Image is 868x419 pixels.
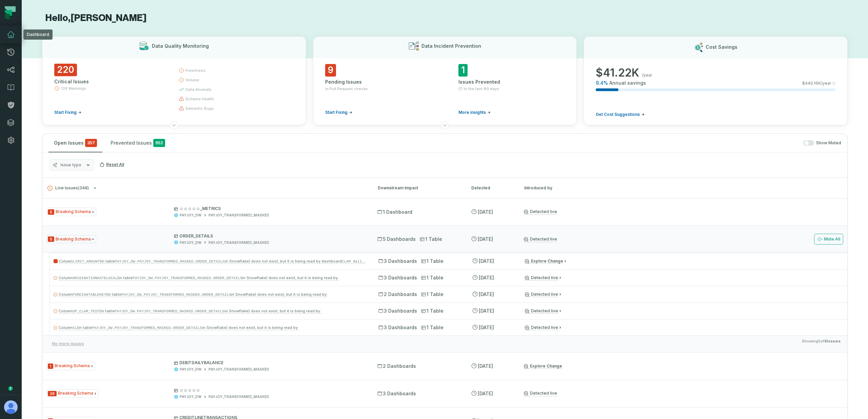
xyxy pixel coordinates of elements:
[524,209,557,215] a: Detected live
[73,259,100,264] code: LIMIT_AMOUNT
[48,236,54,242] span: Severity
[73,309,99,313] code: SP_CLAM_TEST
[209,240,269,245] div: PAYJOY_TRANSFORMED_MASKED
[814,234,843,245] button: Mute All
[325,79,431,85] div: Pending Issues
[377,363,416,370] span: 2 Dashboards
[313,36,577,125] button: Data Incident Prevention9Pending Issuesin Pull Request checksStart Fixing1Issues PreventedIn the ...
[458,110,486,115] span: More insights
[180,394,201,399] div: PAYJOY_DW
[802,338,841,349] span: Showing 5 of
[421,43,481,49] h3: Data Incident Prevention
[525,325,558,330] a: Detected live
[4,400,18,414] img: avatar of Aviel Bar-Yossef
[185,106,214,111] span: semantic bugs
[54,259,58,263] span: Severity
[421,291,443,298] span: 1 Table
[596,112,645,117] a: Get Cost Suggestions
[185,87,211,92] span: data anomaly
[48,391,57,396] span: Severity
[478,363,493,369] relative-time: Sep 26, 2025, 4:06 AM GMT+3
[47,186,366,191] button: Live Issues(348)
[7,385,14,392] div: Tooltip anchor
[54,78,166,85] div: Critical Issues
[706,44,737,50] h3: Cost Savings
[48,363,53,369] span: Severity
[49,338,86,349] button: No more issues
[378,308,417,314] span: 3 Dashboards
[54,110,81,115] a: Start Fixing
[174,206,365,211] p: ☺☺☺☺☺_METRICS
[153,139,165,147] span: 952
[73,326,77,330] code: CL
[378,274,417,281] span: 3 Dashboards
[471,185,512,191] div: Detected
[609,80,646,86] span: Annual savings
[185,96,214,102] span: schema health
[421,308,443,314] span: 1 Table
[584,36,848,125] button: Cost Savings$41.22K/year9.4%Annual savings$440.16K/yearGet Cost Suggestions
[525,308,558,314] a: Detected live
[421,324,443,331] span: 1 Table
[174,233,365,239] p: ORDER_DETAILS
[209,367,269,372] div: PAYJOY_TRANSFORMED_MASKED
[121,293,231,297] code: PAYJOY_DW.PAYJOY_TRANSFORMED_MASKED.ORDER_DETAILS
[642,72,652,78] span: /year
[325,110,352,115] a: Start Fixing
[478,236,493,242] relative-time: Sep 26, 2025, 4:06 AM GMT+3
[458,110,491,115] a: More insights
[48,134,102,152] button: Open Issues
[378,258,417,265] span: 3 Dashboards
[49,159,94,171] button: Issue type
[105,134,171,152] button: Prevented Issues
[59,309,321,313] span: Column (in table in Snowflake) does not exist, but it is being read by:
[596,112,640,117] span: Get Cost Suggestions
[59,275,339,280] span: Column (in table in Snowflake) does not exist, but it is being read by:
[54,110,77,115] span: Start Fixing
[325,86,368,91] span: in Pull Request checks
[458,64,468,77] span: 1
[479,275,494,280] relative-time: Sep 25, 2025, 10:40 PM GMT+3
[479,308,494,314] relative-time: Sep 25, 2025, 10:40 PM GMT+3
[524,185,585,191] div: Introduced by
[325,64,336,77] span: 9
[479,324,494,330] relative-time: Sep 25, 2025, 10:40 PM GMT+3
[60,162,81,168] span: Issue type
[48,209,54,215] span: Severity
[46,362,95,370] span: Issue Type
[478,391,493,396] relative-time: Sep 26, 2025, 4:06 AM GMT+3
[42,36,306,125] button: Data Quality Monitoring220Critical Issues128 WarningsStart Fixingfreshnessvolumedata anomalyschem...
[524,236,557,242] a: Detected live
[802,81,831,86] span: $ 440.16K /year
[185,77,199,83] span: volume
[378,324,417,331] span: 3 Dashboards
[524,363,562,369] a: Explore Change
[421,258,443,265] span: 1 Table
[85,139,97,147] span: critical issues and errors combined
[458,79,565,85] div: Issues Prevented
[479,291,494,297] relative-time: Sep 25, 2025, 10:40 PM GMT+3
[174,387,365,393] p: ☺☺☺☺☺
[420,236,442,243] span: 1 Table
[97,159,127,170] button: Reset All
[377,209,412,215] span: 1 Dashboard
[525,258,563,264] a: Explore Change
[180,367,201,372] div: PAYJOY_DW
[377,236,416,243] span: 5 Dashboards
[46,389,99,398] span: Issue Type
[342,258,416,264] code: CLAM daily.MXTSP 1.001 AB results
[185,68,205,73] span: freshness
[325,110,348,115] span: Start Fixing
[478,209,493,215] relative-time: Sep 26, 2025, 4:06 AM GMT+3
[42,12,848,24] h1: Hello, [PERSON_NAME]
[209,213,269,218] div: PAYJOY_TRANSFORMED_MASKED
[133,276,242,280] code: PAYJOY_DW.PAYJOY_TRANSFORMED_MASKED.ORDER_DETAILS
[61,86,86,91] span: 128 Warnings
[378,291,417,298] span: 2 Dashboards
[180,213,201,218] div: PAYJOY_DW
[596,66,639,80] span: $ 41.22K
[59,292,328,297] span: Column (in table in Snowflake) does not exist, but it is being read by:
[115,259,224,264] code: PAYJOY_DW.PAYJOY_TRANSFORMED_MASKED.ORDER_DETAILS
[46,235,96,244] span: Issue Type
[59,259,479,264] span: Column (in table in Snowflake) does not exist, but it is being read by dashboard in Hex (into col...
